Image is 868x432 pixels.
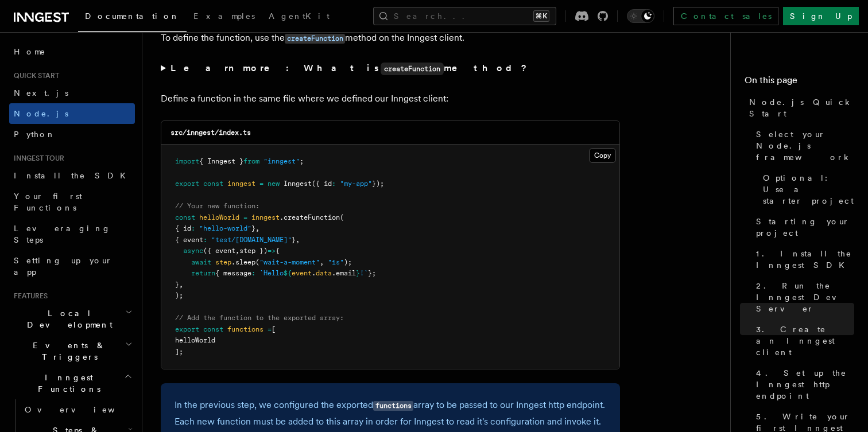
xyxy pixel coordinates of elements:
[193,11,255,21] span: Examples
[259,180,263,188] span: =
[9,335,135,367] button: Events & Triggers
[243,213,247,221] span: =
[14,46,46,57] span: Home
[756,367,854,402] span: 4. Set up the Inngest http endpoint
[78,3,187,32] a: Documentation
[300,157,304,165] span: ;
[175,336,215,344] span: helloWorld
[191,269,215,277] span: return
[751,124,854,168] a: Select your Node.js framework
[284,180,312,188] span: Inngest
[751,243,854,275] a: 1. Install the Inngest SDK
[316,269,332,277] span: data
[161,91,620,107] p: Define a function in the same file where we defined our Inngest client:
[179,281,183,289] span: ,
[14,256,113,277] span: Setting up your app
[756,216,854,239] span: Starting your project
[85,11,180,21] span: Documentation
[280,213,340,221] span: .createFunction
[161,60,620,77] summary: Learn more: What iscreateFunctionmethod?
[175,348,183,356] span: ];
[332,180,336,188] span: :
[199,213,239,221] span: helloWorld
[203,180,223,188] span: const
[749,96,854,119] span: Node.js Quick Start
[14,171,133,180] span: Install the SDK
[9,124,135,145] a: Python
[320,258,324,266] span: ,
[751,275,854,319] a: 2. Run the Inngest Dev Server
[9,154,64,163] span: Inngest tour
[20,399,135,420] a: Overview
[9,71,59,80] span: Quick start
[262,3,336,31] a: AgentKit
[9,165,135,186] a: Install the SDK
[251,224,255,232] span: }
[175,291,183,299] span: );
[272,325,276,333] span: [
[751,319,854,363] a: 3. Create an Inngest client
[356,269,360,277] span: }
[285,34,345,44] code: createFunction
[756,248,854,271] span: 1. Install the Inngest SDK
[745,92,854,124] a: Node.js Quick Start
[373,7,556,25] button: Search...⌘K
[268,180,280,188] span: new
[199,157,243,165] span: { Inngest }
[9,372,124,395] span: Inngest Functions
[756,324,854,358] span: 3. Create an Inngest client
[312,269,316,277] span: .
[344,258,352,266] span: );
[751,363,854,406] a: 4. Set up the Inngest http endpoint
[259,269,284,277] span: `Hello
[9,250,135,282] a: Setting up your app
[175,325,199,333] span: export
[751,211,854,243] a: Starting your project
[25,405,143,414] span: Overview
[183,247,203,255] span: async
[9,186,135,218] a: Your first Functions
[175,314,344,322] span: // Add the function to the exported array:
[251,269,255,277] span: :
[203,325,223,333] span: const
[14,192,82,212] span: Your first Functions
[763,172,854,207] span: Optional: Use a starter project
[215,258,231,266] span: step
[9,308,125,330] span: Local Development
[533,10,549,22] kbd: ⌘K
[255,258,259,266] span: (
[175,281,179,289] span: }
[175,236,203,244] span: { event
[296,236,300,244] span: ,
[360,269,368,277] span: !`
[14,130,56,139] span: Python
[161,30,620,46] p: To define the function, use the method on the Inngest client.
[268,247,276,255] span: =>
[368,269,376,277] span: };
[756,280,854,314] span: 2. Run the Inngest Dev Server
[175,397,606,430] p: In the previous step, we configured the exported array to be passed to our Inngest http endpoint....
[276,247,280,255] span: {
[14,88,68,98] span: Next.js
[9,218,135,250] a: Leveraging Steps
[9,340,125,363] span: Events & Triggers
[589,148,616,163] button: Copy
[312,180,332,188] span: ({ id
[243,157,259,165] span: from
[170,129,251,137] code: src/inngest/index.ts
[340,180,372,188] span: "my-app"
[170,63,529,73] strong: Learn more: What is method?
[227,180,255,188] span: inngest
[9,291,48,301] span: Features
[211,236,292,244] span: "test/[DOMAIN_NAME]"
[745,73,854,92] h4: On this page
[783,7,859,25] a: Sign Up
[9,103,135,124] a: Node.js
[373,401,413,411] code: functions
[175,213,195,221] span: const
[175,224,191,232] span: { id
[332,269,356,277] span: .email
[239,247,268,255] span: step })
[268,325,272,333] span: =
[14,224,111,244] span: Leveraging Steps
